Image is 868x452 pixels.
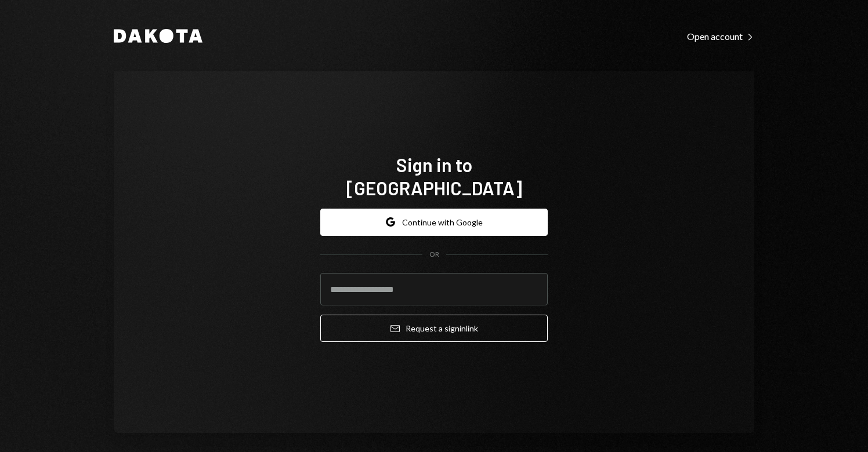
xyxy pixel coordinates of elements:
button: Continue with Google [320,209,548,236]
button: Request a signinlink [320,315,548,342]
h1: Sign in to [GEOGRAPHIC_DATA] [320,153,548,199]
div: OR [429,250,439,260]
div: Open account [687,31,754,42]
a: Open account [687,30,754,42]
